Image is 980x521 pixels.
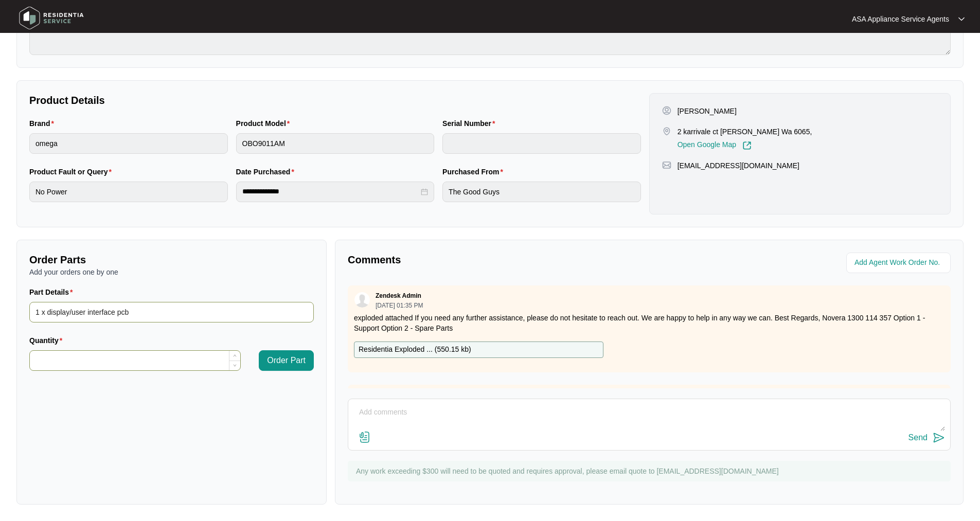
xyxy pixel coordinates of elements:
[29,133,228,154] input: Brand
[376,302,423,309] p: [DATE] 01:35 PM
[678,127,812,137] p: 2 karrivale ct [PERSON_NAME] Wa 6065,
[908,431,945,445] button: Send
[356,466,946,476] p: Any work exceeding $300 will need to be quoted and requires approval, please email quote to [EMAI...
[908,433,928,442] div: Send
[29,302,314,322] input: Part Details
[854,257,945,269] input: Add Agent Work Order No.
[359,431,371,443] img: file-attachment-doc.svg
[29,93,641,107] p: Product Details
[233,354,237,357] span: up
[442,182,641,202] input: Purchased From
[742,141,752,150] img: Link-External
[442,167,507,177] label: Purchased From
[442,133,641,154] input: Serial Number
[233,364,237,367] span: down
[354,313,945,333] p: exploded attached If you need any further assistance, please do not hesitate to reach out. We are...
[259,350,314,371] button: Order Part
[29,118,58,129] label: Brand
[29,253,314,267] p: Order Parts
[15,3,87,33] img: residentia service logo
[678,141,752,150] a: Open Google Map
[29,267,314,277] p: Add your orders one by one
[236,133,435,154] input: Product Model
[852,14,949,24] p: ASA Appliance Service Agents
[662,106,671,115] img: user-pin
[229,361,240,370] span: Decrease Value
[30,351,240,370] input: Quantity
[442,118,499,129] label: Serial Number
[354,292,370,308] img: user.svg
[678,160,799,171] p: [EMAIL_ADDRESS][DOMAIN_NAME]
[236,167,298,177] label: Date Purchased
[267,354,306,367] span: Order Part
[678,106,737,116] p: [PERSON_NAME]
[933,432,945,444] img: send-icon.svg
[29,287,77,297] label: Part Details
[229,351,240,361] span: Increase Value
[236,118,294,129] label: Product Model
[359,344,471,355] p: Residentia Exploded ... ( 550.15 kb )
[958,16,965,22] img: dropdown arrow
[29,167,116,177] label: Product Fault or Query
[662,127,671,136] img: map-pin
[376,292,421,300] p: Zendesk Admin
[29,182,228,202] input: Product Fault or Query
[348,253,642,267] p: Comments
[242,186,419,197] input: Date Purchased
[29,335,66,346] label: Quantity
[662,160,671,170] img: map-pin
